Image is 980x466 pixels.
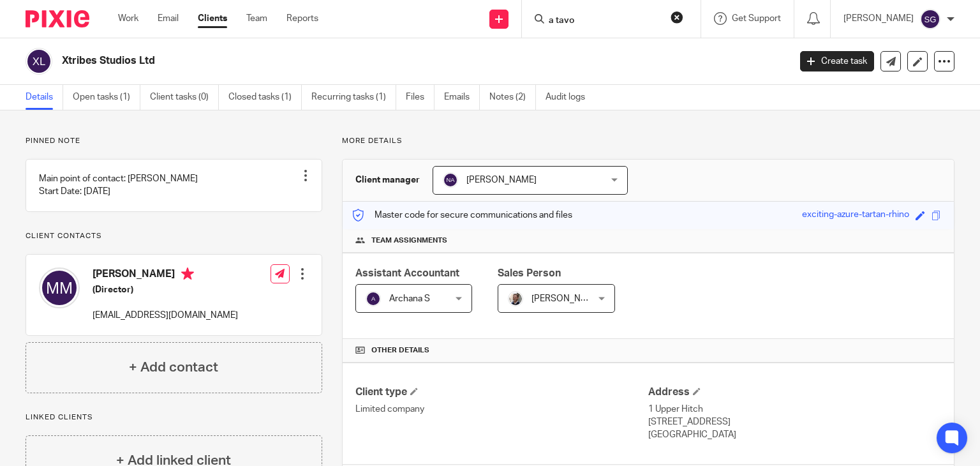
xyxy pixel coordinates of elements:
a: Open tasks (1) [73,85,140,110]
a: Notes (2) [489,85,536,110]
span: [PERSON_NAME] [531,294,602,303]
span: Assistant Accountant [355,268,459,278]
h4: Address [648,386,941,399]
img: svg%3E [26,48,52,75]
img: svg%3E [366,291,381,306]
p: Limited company [355,403,648,416]
a: Audit logs [546,85,595,110]
a: Clients [198,12,227,25]
span: Sales Person [498,268,561,278]
p: [EMAIL_ADDRESS][DOMAIN_NAME] [93,309,238,322]
a: Email [158,12,179,25]
a: Reports [286,12,318,25]
h5: (Director) [93,283,238,296]
a: Client tasks (0) [150,85,219,110]
button: Clear [671,11,683,24]
img: svg%3E [39,267,80,308]
p: Linked clients [26,412,322,423]
h2: Xtribes Studios Ltd [62,54,637,68]
a: Recurring tasks (1) [311,85,396,110]
span: Get Support [732,14,781,23]
h3: Client manager [355,174,420,186]
a: Emails [444,85,480,110]
img: Pixie [26,10,89,27]
p: [GEOGRAPHIC_DATA] [648,428,941,441]
a: Team [246,12,267,25]
p: 1 Upper Hitch [648,403,941,416]
a: Work [118,12,138,25]
p: Master code for secure communications and files [352,209,572,222]
i: Primary [181,267,194,280]
h4: + Add contact [129,357,218,377]
img: svg%3E [920,9,940,29]
p: [STREET_ADDRESS] [648,416,941,428]
input: Search [547,15,662,27]
a: Closed tasks (1) [228,85,302,110]
img: Matt%20Circle.png [508,291,523,306]
p: Client contacts [26,231,322,241]
p: Pinned note [26,136,322,146]
p: More details [342,136,954,146]
span: Team assignments [371,236,447,246]
span: Other details [371,345,429,356]
h4: Client type [355,386,648,399]
span: [PERSON_NAME] [466,176,537,184]
p: [PERSON_NAME] [843,12,914,25]
h4: [PERSON_NAME] [93,267,238,283]
div: exciting-azure-tartan-rhino [802,208,909,223]
img: svg%3E [443,172,458,188]
a: Files [406,85,434,110]
a: Create task [800,51,874,71]
span: Archana S [389,294,430,303]
a: Details [26,85,63,110]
